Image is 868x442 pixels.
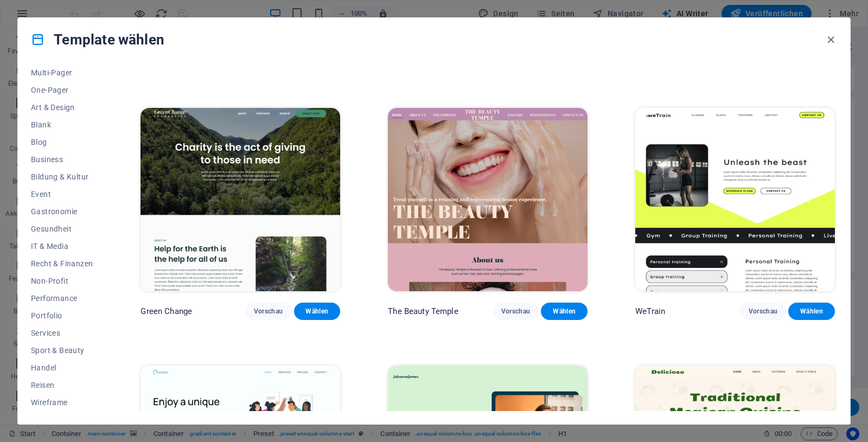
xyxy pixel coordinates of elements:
[31,168,93,185] button: Bildung & Kultur
[31,294,93,303] span: Performance
[141,306,192,317] p: Green Change
[31,190,93,198] span: Event
[749,307,778,316] span: Vorschau
[635,306,665,317] p: WeTrain
[254,307,283,316] span: Vorschau
[31,86,93,94] span: One-Pager
[31,255,93,272] button: Recht & Finanzen
[31,185,93,203] button: Event
[493,303,539,320] button: Vorschau
[31,376,93,394] button: Reisen
[31,381,93,389] span: Reisen
[31,272,93,290] button: Non-Profit
[31,363,93,372] span: Handel
[31,277,93,285] span: Non-Profit
[31,207,93,216] span: Gastronomie
[541,303,588,320] button: Wählen
[141,108,340,292] img: Green Change
[788,303,835,320] button: Wählen
[31,225,93,233] span: Gesundheit
[31,311,93,320] span: Portfolio
[31,203,93,220] button: Gastronomie
[740,303,787,320] button: Vorschau
[245,303,292,320] button: Vorschau
[31,290,93,307] button: Performance
[31,133,93,151] button: Blog
[31,359,93,376] button: Handel
[797,307,826,316] span: Wählen
[31,172,93,181] span: Bildung & Kultur
[31,81,93,99] button: One-Pager
[31,307,93,324] button: Portfolio
[31,242,93,251] span: IT & Media
[31,155,93,164] span: Business
[294,303,341,320] button: Wählen
[550,307,579,316] span: Wählen
[31,329,93,337] span: Services
[501,307,531,316] span: Vorschau
[31,259,93,268] span: Recht & Finanzen
[635,108,835,292] img: WeTrain
[31,103,93,112] span: Art & Design
[388,108,588,292] img: The Beauty Temple
[31,151,93,168] button: Business
[31,31,164,48] h4: Template wählen
[31,220,93,238] button: Gesundheit
[31,238,93,255] button: IT & Media
[31,68,93,77] span: Multi-Pager
[31,346,93,355] span: Sport & Beauty
[388,306,458,317] p: The Beauty Temple
[31,64,93,81] button: Multi-Pager
[31,398,93,407] span: Wireframe
[31,342,93,359] button: Sport & Beauty
[31,138,93,146] span: Blog
[31,324,93,342] button: Services
[303,307,332,316] span: Wählen
[31,116,93,133] button: Blank
[31,99,93,116] button: Art & Design
[31,120,93,129] span: Blank
[31,394,93,411] button: Wireframe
